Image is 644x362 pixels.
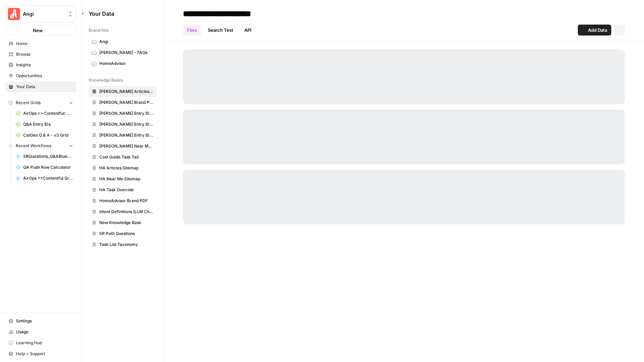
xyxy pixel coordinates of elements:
[89,184,157,195] a: HA Task Override
[89,239,157,250] a: Task List Taxonomy
[16,73,73,79] span: Opportunities
[5,141,76,151] button: Recent Workflows
[13,119,76,130] a: Q&A Entry IDs
[99,132,154,138] span: [PERSON_NAME] Entry IDs: Unified Task
[89,119,157,130] a: [PERSON_NAME] Entry IDs: Questions
[13,108,76,119] a: AirOps <> Contentful: Create FAQ List 2 Grid
[240,25,256,36] a: API
[99,241,154,248] span: Task List Taxonomy
[89,195,157,206] a: HomeAdvisor Brand PDF
[5,348,76,359] button: Help + Support
[89,152,157,163] a: Cost Guide Task Tail
[89,36,157,47] a: Angi
[99,220,154,226] span: New Knowledge Base
[23,153,73,159] span: SRQuestions_Q&ABlueprint_test
[89,141,157,152] a: [PERSON_NAME] Near Me Sitemap
[99,60,154,67] span: HomeAdvisor
[99,198,154,204] span: HomeAdvisor Brand PDF
[89,27,109,33] span: Brand Kits
[16,329,73,335] span: Usage
[23,132,73,138] span: CatGeo Q & A - v3 Grid
[89,97,157,108] a: [PERSON_NAME] Brand PDF
[99,176,154,182] span: HA Near Me Sitemap
[89,163,157,173] a: HA Articles Sitemap
[99,165,154,171] span: HA Articles Sitemap
[23,121,73,127] span: Q&A Entry IDs
[5,25,76,36] button: New
[89,217,157,228] a: New Knowledge Base
[204,25,238,36] a: Search Test
[89,86,157,97] a: [PERSON_NAME] Articles Sitemaps
[16,62,73,68] span: Insights
[23,110,73,116] span: AirOps <> Contentful: Create FAQ List 2 Grid
[5,337,76,348] a: Learning Hub
[5,38,76,49] a: Home
[23,164,73,170] span: QA Push Row Calculator
[16,41,73,47] span: Home
[5,81,76,92] a: Your Data
[89,77,123,83] span: Knowledge Bases
[16,351,73,357] span: Help + Support
[89,228,157,239] a: SR Path Questions
[5,70,76,81] a: Opportunities
[99,99,154,106] span: [PERSON_NAME] Brand PDF
[99,209,154,215] span: Intent Definitions (LLM Chatbot)
[89,58,157,69] a: HomeAdvisor
[16,84,73,90] span: Your Data
[16,51,73,57] span: Browse
[16,340,73,346] span: Learning Hub
[16,143,51,149] span: Recent Workflows
[99,88,154,95] span: [PERSON_NAME] Articles Sitemaps
[13,130,76,141] a: CatGeo Q & A - v3 Grid
[16,100,41,106] span: Recent Grids
[5,98,76,108] button: Recent Grids
[13,173,76,184] a: AirOps <>Contentful Grouped Answers per Question_Entry ID Grid
[23,11,64,17] span: Angi
[99,231,154,237] span: SR Path Questions
[99,154,154,160] span: Cost Guide Task Tail
[99,39,154,45] span: Angi
[89,10,148,18] span: Your Data
[578,25,611,36] button: Add Data
[99,110,154,116] span: [PERSON_NAME] Entry IDs: Location
[99,50,154,56] span: [PERSON_NAME] - FAQs
[89,173,157,184] a: HA Near Me Sitemap
[5,326,76,337] a: Usage
[89,130,157,141] a: [PERSON_NAME] Entry IDs: Unified Task
[5,5,76,23] button: Workspace: Angi
[5,316,76,326] a: Settings
[5,49,76,60] a: Browse
[8,8,20,20] img: Angi Logo
[99,121,154,127] span: [PERSON_NAME] Entry IDs: Questions
[5,59,76,70] a: Insights
[99,187,154,193] span: HA Task Override
[99,143,154,149] span: [PERSON_NAME] Near Me Sitemap
[588,27,607,33] span: Add Data
[33,27,43,34] span: New
[23,175,73,181] span: AirOps <>Contentful Grouped Answers per Question_Entry ID Grid
[89,206,157,217] a: Intent Definitions (LLM Chatbot)
[13,151,76,162] a: SRQuestions_Q&ABlueprint_test
[89,108,157,119] a: [PERSON_NAME] Entry IDs: Location
[13,162,76,173] a: QA Push Row Calculator
[183,25,201,36] a: Files
[89,47,157,58] a: [PERSON_NAME] - FAQs
[16,318,73,324] span: Settings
